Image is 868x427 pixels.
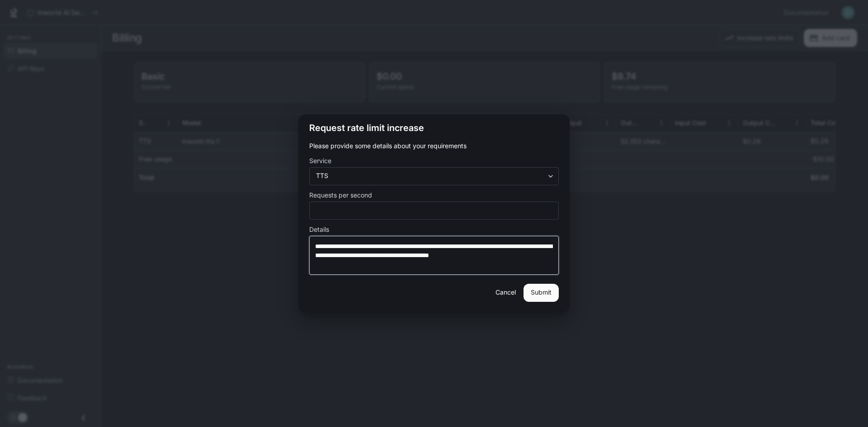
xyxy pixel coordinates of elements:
p: Details [309,226,329,233]
p: Service [309,158,331,164]
div: TTS [310,171,558,180]
p: Requests per second [309,192,372,198]
h2: Request rate limit increase [298,114,570,141]
button: Submit [524,284,559,302]
p: Please provide some details about your requirements [309,141,559,150]
button: Cancel [491,284,520,302]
